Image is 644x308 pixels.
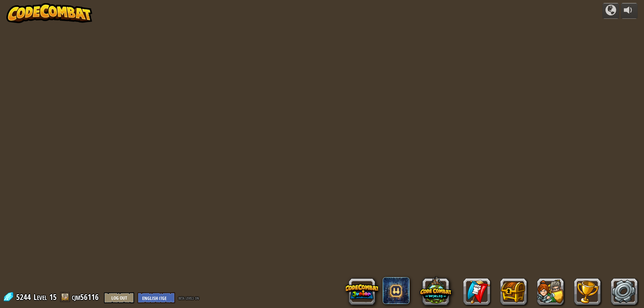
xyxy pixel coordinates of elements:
button: Adjust volume [621,3,638,19]
a: cjm56116 [72,292,101,302]
span: 15 [49,292,57,302]
span: 5244 [16,292,33,302]
span: Level [34,292,47,303]
button: Campaigns [602,3,619,19]
span: beta levels on [178,295,199,301]
button: Log Out [104,292,134,303]
img: CodeCombat - Learn how to code by playing a game [6,3,92,23]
